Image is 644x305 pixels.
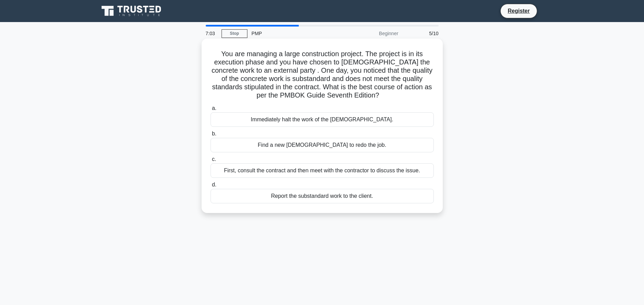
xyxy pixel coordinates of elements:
div: 5/10 [402,27,443,40]
div: Beginner [342,27,402,40]
div: Report the substandard work to the client. [211,189,434,203]
a: Register [503,7,534,15]
div: Immediately halt the work of the [DEMOGRAPHIC_DATA]. [211,112,434,127]
div: PMP [247,27,342,40]
div: First, consult the contract and then meet with the contractor to discuss the issue. [211,163,434,178]
span: a. [212,105,216,111]
a: Stop [222,29,247,38]
span: b. [212,131,216,136]
span: c. [212,156,216,162]
div: Find a new [DEMOGRAPHIC_DATA] to redo the job. [211,138,434,152]
div: 7:03 [202,27,222,40]
h5: You are managing a large construction project. The project is in its execution phase and you have... [210,50,435,100]
span: d. [212,182,216,187]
